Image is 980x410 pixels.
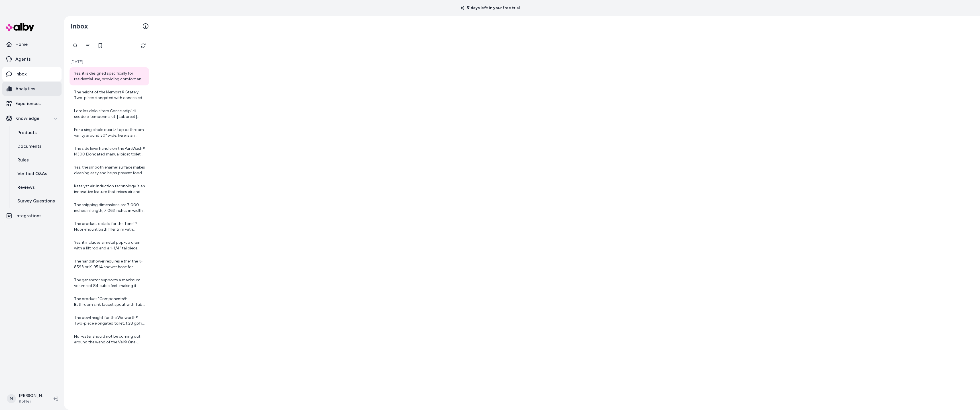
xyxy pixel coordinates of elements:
div: Yes, it includes a metal pop-up drain with a lift rod and a 1-1/4" tailpiece. [74,240,146,251]
div: The product "Components® Bathroom sink faucet spout with Tube design, 1.2 gpm" is a faucet spout ... [74,296,146,307]
div: The generator supports a maximum volume of 84 cubic feet, making it suitable for custom showering... [74,277,146,289]
div: The height of the Memoirs® Stately Two-piece elongated with concealed trapway, 1.28 gpf toilet is... [74,89,146,101]
a: The height of the Memoirs® Stately Two-piece elongated with concealed trapway, 1.28 gpf toilet is... [70,86,149,104]
a: The product details for the Tone™ Floor-mount bath filler trim with handshower do not specify tha... [70,218,149,236]
button: Filter [82,40,93,51]
button: M[PERSON_NAME]Kohler [3,389,49,408]
a: Integrations [2,209,62,223]
a: Katalyst air-induction technology is an innovative feature that mixes air and water efficiently. ... [70,180,149,198]
button: Refresh [138,40,149,51]
a: Lore ips dolo sitam Conse adipi eli seddo ei temporinci ut: | Laboreet | Doloremagnaa Enim | Admi... [70,105,149,123]
p: Experiences [15,100,41,107]
a: Documents [12,140,62,153]
div: No, water should not be coming out around the wand of the Veil® One-piece compact elongated smart... [74,334,146,345]
p: Rules [17,157,29,163]
p: Home [15,41,28,48]
p: Integrations [15,212,42,219]
a: Verified Q&As [12,167,62,181]
a: Experiences [2,97,62,110]
a: The product "Components® Bathroom sink faucet spout with Tube design, 1.2 gpm" is a faucet spout ... [70,293,149,311]
div: The bowl height for the Wellworth® Two-piece elongated toilet, 1.28 gpf is 15 inches (381 mm). Th... [74,315,146,326]
div: The side lever handle on the PureWash® M300 Elongated manual bidet toilet seat is used for water ... [74,146,146,157]
p: Reviews [17,184,35,191]
p: Documents [17,143,42,150]
p: Products [17,129,37,136]
a: The handshower requires either the K-8593 or K-9514 shower hose for installation. These hoses are... [70,255,149,273]
div: The product details for the Tone™ Floor-mount bath filler trim with handshower do not specify tha... [74,221,146,232]
div: Yes, it is designed specifically for residential use, providing comfort and efficiency. [74,71,146,82]
a: For a single hole quartz top bathroom vanity around 30" wide, here is an option that fits your pr... [70,124,149,142]
a: Analytics [2,82,62,96]
a: Yes, it includes a metal pop-up drain with a lift rod and a 1-1/4" tailpiece. [70,236,149,255]
a: Yes, it is designed specifically for residential use, providing comfort and efficiency. [70,67,149,85]
p: Verified Q&As [17,170,47,177]
a: The bowl height for the Wellworth® Two-piece elongated toilet, 1.28 gpf is 15 inches (381 mm). Th... [70,311,149,330]
a: Yes, the smooth enamel surface makes cleaning easy and helps prevent food particles from sticking. [70,161,149,179]
div: Katalyst air-induction technology is an innovative feature that mixes air and water efficiently. ... [74,183,146,195]
a: The generator supports a maximum volume of 84 cubic feet, making it suitable for custom showering... [70,274,149,292]
a: Agents [2,52,62,66]
a: The side lever handle on the PureWash® M300 Elongated manual bidet toilet seat is used for water ... [70,142,149,161]
p: Agents [15,56,31,63]
div: The shipping dimensions are 7.000 inches in length, 7.063 inches in width, and 6.625 inches in he... [74,202,146,214]
span: M [7,394,16,403]
div: The handshower requires either the K-8593 or K-9514 shower hose for installation. These hoses are... [74,259,146,270]
p: Inbox [15,71,27,77]
a: Inbox [2,67,62,81]
p: [DATE] [70,59,149,65]
p: Analytics [15,85,35,92]
img: alby Logo [6,23,34,31]
a: Reviews [12,181,62,194]
p: Survey Questions [17,198,55,204]
a: Rules [12,153,62,167]
button: Knowledge [2,112,62,125]
p: [PERSON_NAME] [19,393,44,399]
a: Survey Questions [12,194,62,208]
p: Knowledge [15,115,39,122]
a: Products [12,126,62,140]
div: Lore ips dolo sitam Conse adipi eli seddo ei temporinci ut: | Laboreet | Doloremagnaa Enim | Admi... [74,108,146,120]
span: Kohler [19,399,44,404]
div: Yes, the smooth enamel surface makes cleaning easy and helps prevent food particles from sticking. [74,165,146,176]
a: The shipping dimensions are 7.000 inches in length, 7.063 inches in width, and 6.625 inches in he... [70,199,149,217]
div: For a single hole quartz top bathroom vanity around 30" wide, here is an option that fits your pr... [74,127,146,138]
a: No, water should not be coming out around the wand of the Veil® One-piece compact elongated smart... [70,330,149,348]
a: Home [2,38,62,51]
p: 51 days left in your free trial [457,5,523,11]
h2: Inbox [71,22,88,30]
